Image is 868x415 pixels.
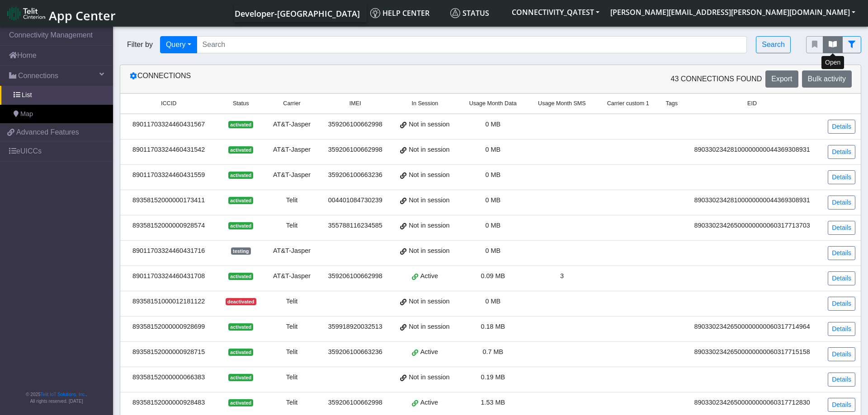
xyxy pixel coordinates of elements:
a: Details [828,322,855,336]
span: activated [228,323,253,331]
div: Telit [270,221,314,231]
div: 89011703324460431567 [126,120,212,130]
span: 43 Connections found [670,74,762,84]
div: 359918920032513 [325,322,386,332]
div: 89033023428100000000044369308931 [689,145,815,155]
a: Your current platform instance [234,4,359,22]
div: Telit [270,347,314,357]
span: activated [228,146,253,154]
button: Export [765,70,798,88]
span: Not in session [409,196,449,205]
span: Active [420,271,438,281]
a: Details [828,196,855,210]
a: App Center [7,4,114,23]
span: Not in session [409,373,449,382]
span: testing [231,247,251,255]
span: Not in session [409,170,449,180]
div: 89358152000000066383 [126,373,212,382]
span: Tags [665,99,678,108]
a: Details [828,170,855,184]
span: Developer-[GEOGRAPHIC_DATA] [235,8,360,19]
input: Search... [197,36,747,53]
span: Usage Month Data [469,99,517,108]
span: Advanced Features [16,127,79,138]
span: activated [228,273,253,280]
div: 89358151000012181122 [126,297,212,307]
div: 359206100662998 [325,398,386,408]
div: 359206100662998 [325,271,386,281]
span: ICCID [161,99,176,108]
span: 1.53 MB [481,399,505,406]
div: 89011703324460431542 [126,145,212,155]
span: 0 MB [485,222,500,229]
img: logo-telit-cinterion-gw-new.png [7,6,45,21]
a: Details [828,373,855,387]
div: 89033023426500000000060317714964 [689,322,815,332]
span: activated [228,121,253,128]
span: Filter by [120,39,160,50]
button: Query [160,36,197,53]
a: Status [447,4,506,22]
div: Connections [123,70,491,88]
span: Status [450,8,489,18]
span: activated [228,399,253,406]
span: Map [20,109,33,119]
a: Details [828,145,855,159]
div: AT&T-Jasper [270,271,314,281]
span: Status [233,99,249,108]
span: Not in session [409,145,449,155]
span: 0 MB [485,247,500,254]
a: Details [828,246,855,260]
div: 004401084730239 [325,196,386,205]
span: Not in session [409,246,449,256]
span: Active [420,398,438,408]
div: 89358152000000928483 [126,398,212,408]
div: 89011703324460431559 [126,170,212,180]
span: EID [747,99,757,108]
div: 89033023426500000000060317715158 [689,347,815,357]
a: Details [828,398,855,412]
span: 0.18 MB [481,323,505,330]
span: 0.7 MB [482,348,503,355]
span: Export [771,75,792,83]
span: Carrier custom 1 [607,99,649,108]
button: [PERSON_NAME][EMAIL_ADDRESS][PERSON_NAME][DOMAIN_NAME] [605,4,861,20]
div: 355788116234585 [325,221,386,231]
div: 359206100662998 [325,145,386,155]
span: Not in session [409,322,449,332]
span: activated [228,222,253,229]
div: Telit [270,297,314,307]
a: Details [828,271,855,285]
span: Help center [370,8,429,18]
button: CONNECTIVITY_QATEST [506,4,605,20]
span: activated [228,349,253,356]
div: fitlers menu [806,36,861,53]
div: AT&T-Jasper [270,246,314,256]
span: 0.09 MB [481,272,505,280]
span: 0 MB [485,171,500,178]
div: AT&T-Jasper [270,120,314,130]
span: activated [228,172,253,179]
span: List [22,90,32,100]
div: 89011703324460431708 [126,271,212,281]
span: activated [228,197,253,204]
span: Active [420,347,438,357]
span: Bulk activity [808,75,846,83]
span: Carrier [283,99,300,108]
div: 359206100663236 [325,347,386,357]
div: 89033023428100000000044369308931 [689,196,815,205]
div: Open [821,56,844,69]
div: 89011703324460431716 [126,246,212,256]
span: Not in session [409,120,449,130]
div: 89358152000000928715 [126,347,212,357]
a: Details [828,120,855,134]
a: Telit IoT Solutions, Inc. [41,392,86,397]
div: AT&T-Jasper [270,170,314,180]
span: Usage Month SMS [538,99,586,108]
div: 3 [533,271,591,281]
a: Help center [367,4,447,22]
img: knowledge.svg [370,8,380,18]
button: Bulk activity [802,70,852,88]
span: IMEI [349,99,361,108]
span: 0 MB [485,121,500,128]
